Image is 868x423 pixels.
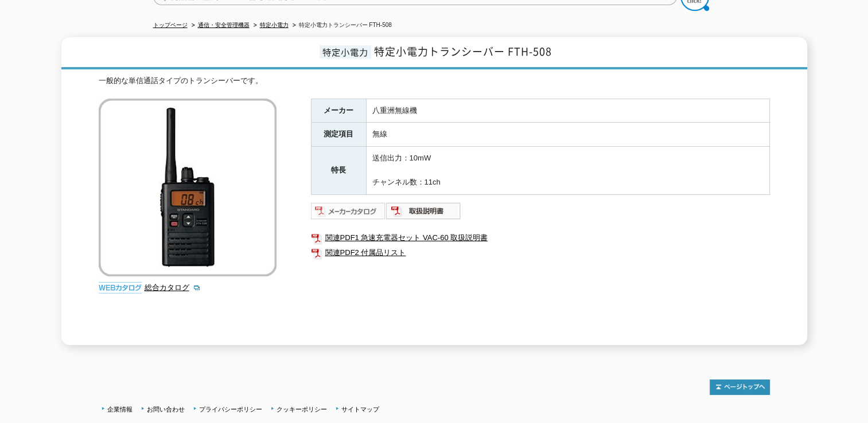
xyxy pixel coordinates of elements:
li: 特定小電力トランシーバー FTH-508 [290,19,392,32]
img: メーカーカタログ [311,202,386,220]
td: 八重洲無線機 [366,99,769,123]
th: 測定項目 [311,123,366,147]
img: 取扱説明書 [386,202,461,220]
a: お問い合わせ [147,406,185,413]
a: トップページ [153,22,188,28]
a: 通信・安全管理機器 [198,22,250,28]
span: 特定小電力 [320,45,371,58]
div: 一般的な単信通話タイプのトランシーバーです。 [99,75,770,87]
a: 企業情報 [107,406,133,413]
a: 特定小電力 [260,22,289,28]
img: webカタログ [99,282,142,293]
th: メーカー [311,99,366,123]
td: 送信出力：10mW チャンネル数：11ch [366,147,769,194]
a: 総合カタログ [145,283,201,292]
a: 取扱説明書 [386,209,461,218]
a: プライバシーポリシー [199,406,262,413]
a: メーカーカタログ [311,209,386,218]
img: トップページへ [710,379,770,395]
a: クッキーポリシー [277,406,327,413]
td: 無線 [366,123,769,147]
img: 特定小電力トランシーバー FTH-508 [99,99,277,276]
span: 特定小電力トランシーバー FTH-508 [374,44,552,59]
a: サイトマップ [341,406,379,413]
th: 特長 [311,147,366,194]
a: 関連PDF2 付属品リスト [311,245,770,260]
a: 関連PDF1 急速充電器セット VAC-60 取扱説明書 [311,230,770,245]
